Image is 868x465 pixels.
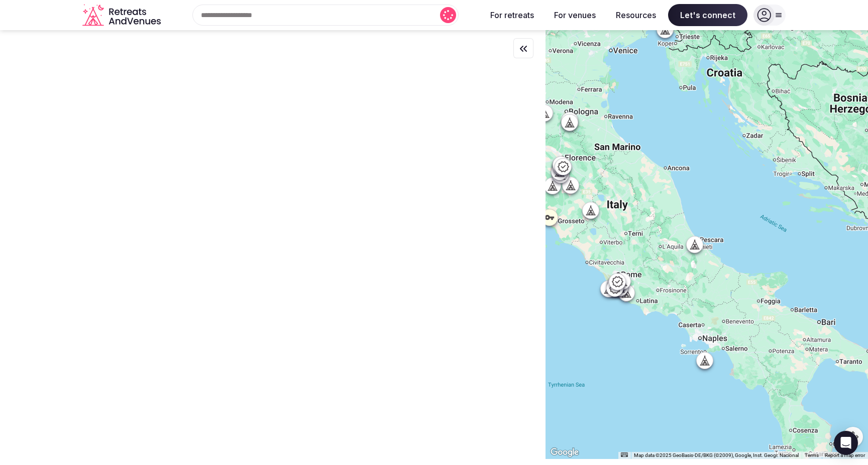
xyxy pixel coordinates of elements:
[482,4,542,26] button: For retreats
[548,446,581,459] a: Open this area in Google Maps (opens a new window)
[634,452,799,458] span: Map data ©2025 GeoBasis-DE/BKG (©2009), Google, Inst. Geogr. Nacional
[668,4,747,26] span: Let's connect
[82,4,163,27] svg: Retreats and Venues company logo
[548,446,581,459] img: Google
[621,452,628,457] button: Keyboard shortcuts
[82,4,163,27] a: Visit the homepage
[825,452,865,458] a: Report a map error
[805,452,819,458] a: Terms (opens in new tab)
[834,431,858,455] div: Open Intercom Messenger
[843,427,863,447] button: Map camera controls
[546,4,604,26] button: For venues
[608,4,664,26] button: Resources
